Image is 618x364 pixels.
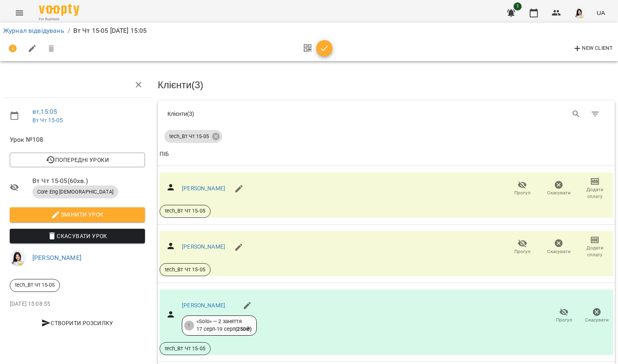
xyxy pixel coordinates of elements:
[586,104,605,124] button: Фільтр
[160,149,169,159] div: ПІБ
[16,231,139,241] span: Скасувати Урок
[10,281,60,289] span: tech_Вт Чт 15-05
[577,236,613,258] button: Додати сплату
[68,26,70,36] li: /
[32,176,145,186] span: Вт Чт 15-05 ( 60 хв. )
[556,317,572,324] span: Прогул
[582,186,608,200] span: Додати сплату
[571,42,615,55] button: New Client
[158,101,615,127] div: Table Toolbar
[182,302,225,309] a: [PERSON_NAME]
[32,254,81,262] a: [PERSON_NAME]
[514,248,531,255] span: Прогул
[39,17,79,22] span: For Business
[504,236,541,258] button: Прогул
[184,321,194,330] div: 1
[577,177,613,200] button: Додати сплату
[32,108,57,115] a: вт , 15:05
[32,117,63,123] a: Вт Чт 15-05
[164,133,214,140] span: tech_Вт Чт 15-05
[548,304,580,327] button: Прогул
[13,318,142,328] span: Створити розсилку
[160,149,169,159] div: Sort
[182,243,225,250] a: [PERSON_NAME]
[3,26,615,36] nav: breadcrumb
[547,189,571,196] span: Скасувати
[160,207,210,215] span: tech_Вт Чт 15-05
[196,318,251,333] div: «Solo» — 2 заняття 17 серп - 19 серп
[182,185,225,192] a: [PERSON_NAME]
[541,236,577,258] button: Скасувати
[10,135,145,145] span: Урок №108
[547,248,571,255] span: Скасувати
[573,44,613,53] span: New Client
[32,188,118,196] span: Core Eng [DEMOGRAPHIC_DATA]
[3,27,64,34] a: Журнал відвідувань
[597,9,605,17] span: UA
[10,316,145,330] button: Створити розсилку
[585,317,609,324] span: Скасувати
[16,155,139,165] span: Попередні уроки
[10,3,29,23] button: Menu
[10,207,145,222] button: Змінити урок
[39,4,79,16] img: Voopty Logo
[10,250,26,266] img: 2db0e6d87653b6f793ba04c219ce5204.jpg
[580,304,613,327] button: Скасувати
[593,5,608,20] button: UA
[541,177,577,200] button: Скасувати
[164,130,222,143] div: tech_Вт Чт 15-05
[168,110,381,118] div: Клієнти ( 3 )
[160,345,210,352] span: tech_Вт Чт 15-05
[10,153,145,167] button: Попередні уроки
[10,300,145,308] p: [DATE] 15:08:55
[73,26,147,36] p: Вт Чт 15-05 [DATE] 15:05
[235,326,251,332] b: ( 250 ₴ )
[10,229,145,243] button: Скасувати Урок
[158,80,615,90] h3: Клієнти ( 3 )
[10,279,60,292] div: tech_Вт Чт 15-05
[582,245,608,258] span: Додати сплату
[574,7,585,19] img: 2db0e6d87653b6f793ba04c219ce5204.jpg
[567,104,586,124] button: Search
[514,2,522,11] span: 1
[504,177,541,200] button: Прогул
[160,149,614,159] span: ПІБ
[514,189,531,196] span: Прогул
[160,266,210,273] span: tech_Вт Чт 15-05
[16,210,139,219] span: Змінити урок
